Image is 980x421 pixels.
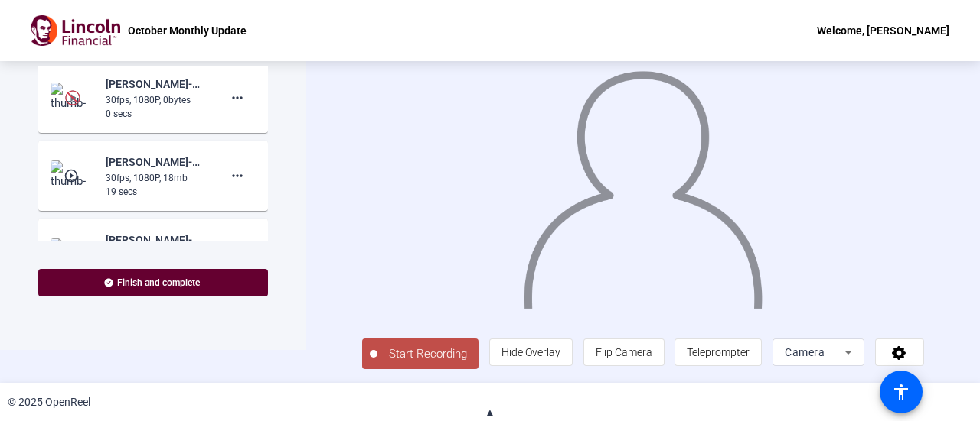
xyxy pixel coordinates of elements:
[8,394,90,410] div: © 2025 OpenReel
[892,383,910,401] mat-icon: accessibility
[489,338,573,366] button: Hide Overlay
[64,168,82,183] mat-icon: play_circle_outline
[38,269,268,296] button: Finish and complete
[362,338,479,369] button: Start Recording
[228,89,247,107] mat-icon: more_horiz
[675,338,762,366] button: Teleprompter
[228,167,247,185] mat-icon: more_horiz
[106,153,208,171] div: [PERSON_NAME]-MoneyGuard Marketing Minute-October Monthly Update-1759098493095-webcam
[51,238,96,269] img: thumb-nail
[31,15,120,46] img: OpenReel logo
[65,90,80,105] img: Preview is unavailable
[377,345,479,363] span: Start Recording
[106,107,208,121] div: 0 secs
[51,160,96,191] img: thumb-nail
[106,185,208,199] div: 19 secs
[485,406,496,419] span: ▲
[687,346,750,358] span: Teleprompter
[106,93,208,107] div: 30fps, 1080P, 0bytes
[583,338,665,366] button: Flip Camera
[817,21,949,40] div: Welcome, [PERSON_NAME]
[117,277,200,289] span: Finish and complete
[106,231,208,249] div: [PERSON_NAME]-MoneyGuard Marketing Minute-October Monthly Update-1758928982781-webcam
[128,21,247,40] p: October Monthly Update
[51,83,96,113] img: thumb-nail
[596,346,652,358] span: Flip Camera
[106,75,208,93] div: [PERSON_NAME]-MoneyGuard Marketing Minute-October Monthly Update-1759099129319-webcam
[521,57,764,309] img: overlay
[501,346,560,358] span: Hide Overlay
[785,346,825,358] span: Camera
[106,171,208,185] div: 30fps, 1080P, 18mb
